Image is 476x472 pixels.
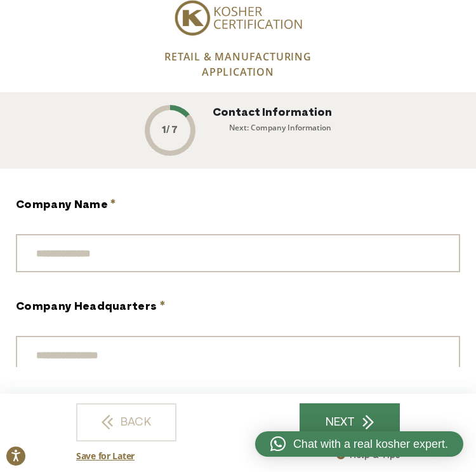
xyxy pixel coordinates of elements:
[300,403,400,441] a: NEXT
[255,431,463,457] a: Chat with a real kosher expert.
[162,123,178,138] span: / 7
[159,49,317,80] h2: RETAIL & MANUFACTURING APPLICATION
[76,449,135,462] a: Save for Later
[162,123,166,138] span: 1
[16,196,116,215] label: Company Name
[213,122,332,134] p: Next: Company Information
[213,105,332,122] p: Contact Information
[16,298,165,317] legend: Company Headquarters
[293,436,448,453] span: Chat with a real kosher expert.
